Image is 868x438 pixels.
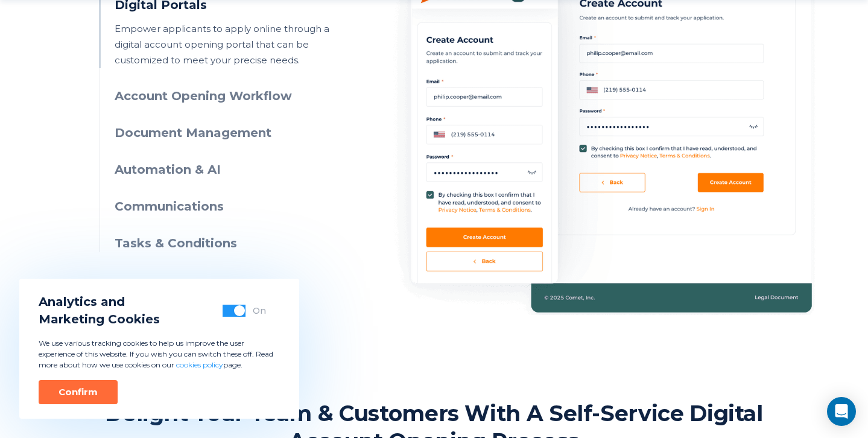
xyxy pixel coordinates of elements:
[115,124,334,142] h3: Document Management
[59,386,98,398] div: Confirm
[39,311,160,328] span: Marketing Cookies
[39,338,280,370] p: We use various tracking cookies to help us improve the user experience of this website. If you wi...
[39,293,160,311] span: Analytics and
[176,360,223,369] a: cookies policy
[39,380,118,404] button: Confirm
[115,161,334,179] h3: Automation & AI
[253,305,266,317] div: On
[115,235,334,252] h3: Tasks & Conditions
[115,87,334,105] h3: Account Opening Workflow
[827,397,856,426] div: Open Intercom Messenger
[115,21,334,68] p: Empower applicants to apply online through a digital account opening portal that can be customize...
[115,198,334,215] h3: Communications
